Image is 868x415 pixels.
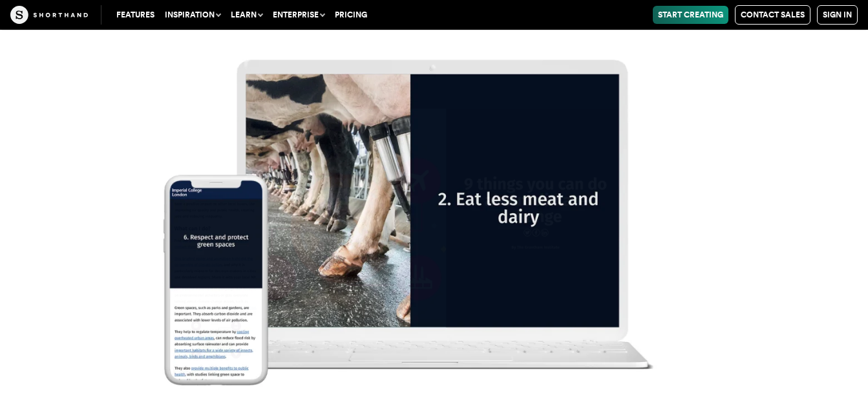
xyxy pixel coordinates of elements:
a: Start Creating [653,6,728,24]
a: Features [111,6,160,24]
button: Learn [226,6,268,24]
a: Pricing [330,6,372,24]
a: Contact Sales [735,5,810,25]
a: Sign in [817,5,858,25]
img: The Craft [10,6,88,24]
button: Inspiration [160,6,226,24]
button: Enterprise [268,6,330,24]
